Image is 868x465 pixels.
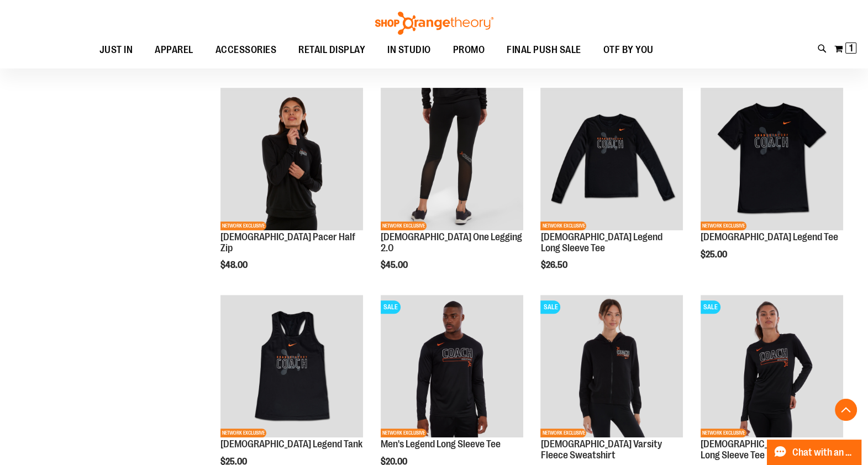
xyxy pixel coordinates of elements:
[496,38,592,63] a: FINAL PUSH SALE
[540,295,683,437] img: OTF Ladies Coach FA22 Varsity Fleece Full Zip - Black primary image
[220,88,363,232] a: OTF Ladies Coach FA23 Pacer Half Zip - Black primary imageNETWORK EXCLUSIVE
[701,250,729,260] span: $25.00
[381,260,409,270] span: $45.00
[220,231,355,253] a: [DEMOGRAPHIC_DATA] Pacer Half Zip
[592,38,665,63] a: OTF BY YOU
[701,295,843,437] img: OTF Ladies Coach FA22 Legend LS Tee - Black primary image
[381,429,427,437] span: NETWORK EXCLUSIVE
[701,300,720,314] span: SALE
[767,440,862,465] button: Chat with an Expert
[381,300,401,314] span: SALE
[375,82,529,299] div: product
[298,38,365,62] span: RETAIL DISPLAY
[220,295,363,439] a: OTF Ladies Coach FA23 Legend Tank - Black primary imageNETWORK EXCLUSIVE
[701,221,746,230] span: NETWORK EXCLUSIVE
[701,438,822,461] a: [DEMOGRAPHIC_DATA] Legend Long Sleeve Tee
[603,38,654,62] span: OTF BY YOU
[540,231,662,253] a: [DEMOGRAPHIC_DATA] Legend Long Sleeve Tee
[144,38,204,63] a: APPAREL
[381,295,523,439] a: OTF Mens Coach FA22 Legend 2.0 LS Tee - Black primary imageSALENETWORK EXCLUSIVE
[442,38,496,63] a: PROMO
[381,88,523,232] a: OTF Ladies Coach FA23 One Legging 2.0 - Black primary imageNETWORK EXCLUSIVE
[540,295,683,439] a: OTF Ladies Coach FA22 Varsity Fleece Full Zip - Black primary imageSALENETWORK EXCLUSIVE
[540,300,560,314] span: SALE
[540,438,661,461] a: [DEMOGRAPHIC_DATA] Varsity Fleece Sweatshirt
[220,438,362,450] a: [DEMOGRAPHIC_DATA] Legend Tank
[701,231,838,242] a: [DEMOGRAPHIC_DATA] Legend Tee
[540,221,586,230] span: NETWORK EXCLUSIVE
[381,231,522,253] a: [DEMOGRAPHIC_DATA] One Legging 2.0
[155,38,193,62] span: APPAREL
[387,38,431,62] span: IN STUDIO
[381,88,523,230] img: OTF Ladies Coach FA23 One Legging 2.0 - Black primary image
[701,88,843,230] img: OTF Ladies Coach FA23 Legend SS Tee - Black primary image
[701,429,746,437] span: NETWORK EXCLUSIVE
[220,260,249,270] span: $48.00
[535,82,688,299] div: product
[215,38,277,62] span: ACCESSORIES
[540,429,586,437] span: NETWORK EXCLUSIVE
[215,82,369,299] div: product
[88,38,144,63] a: JUST IN
[540,260,569,270] span: $26.50
[220,429,266,437] span: NETWORK EXCLUSIVE
[204,38,288,63] a: ACCESSORIES
[287,38,376,63] a: RETAIL DISPLAY
[220,221,266,230] span: NETWORK EXCLUSIVE
[453,38,485,62] span: PROMO
[99,38,133,62] span: JUST IN
[701,295,843,439] a: OTF Ladies Coach FA22 Legend LS Tee - Black primary imageSALENETWORK EXCLUSIVE
[507,38,581,62] span: FINAL PUSH SALE
[220,88,363,230] img: OTF Ladies Coach FA23 Pacer Half Zip - Black primary image
[381,438,501,450] a: Men's Legend Long Sleeve Tee
[381,295,523,437] img: OTF Mens Coach FA22 Legend 2.0 LS Tee - Black primary image
[540,88,683,230] img: OTF Ladies Coach FA23 Legend LS Tee - Black primary image
[376,38,442,62] a: IN STUDIO
[540,88,683,232] a: OTF Ladies Coach FA23 Legend LS Tee - Black primary imageNETWORK EXCLUSIVE
[373,12,495,35] img: Shop Orangetheory
[701,88,843,232] a: OTF Ladies Coach FA23 Legend SS Tee - Black primary imageNETWORK EXCLUSIVE
[381,221,427,230] span: NETWORK EXCLUSIVE
[220,295,363,437] img: OTF Ladies Coach FA23 Legend Tank - Black primary image
[835,399,857,421] button: Back To Top
[695,82,849,288] div: product
[792,447,855,458] span: Chat with an Expert
[849,43,853,54] span: 1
